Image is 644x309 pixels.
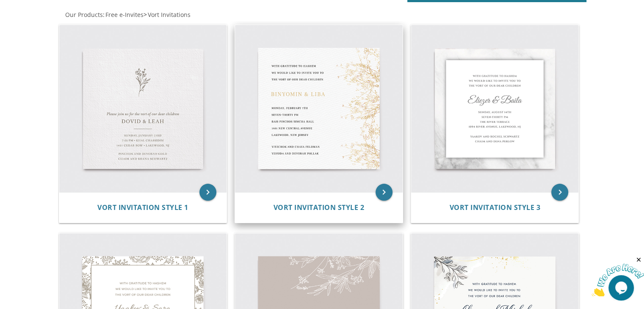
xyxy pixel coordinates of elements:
span: Vort Invitations [148,11,191,19]
img: Vort Invitation Style 3 [411,25,579,193]
span: Vort Invitation Style 3 [449,203,540,212]
span: Vort Invitation Style 1 [97,203,188,212]
a: Vort Invitation Style 1 [97,204,188,212]
a: keyboard_arrow_right [376,184,392,201]
span: > [144,11,191,19]
a: Vort Invitation Style 2 [274,204,365,212]
img: Vort Invitation Style 2 [235,25,403,193]
span: Vort Invitation Style 2 [274,203,365,212]
div: : [58,11,322,19]
span: Free e-Invites [105,11,144,19]
a: keyboard_arrow_right [551,184,568,201]
iframe: chat widget [591,256,644,296]
img: Vort Invitation Style 1 [59,25,227,193]
a: Free e-Invites [105,11,144,19]
a: keyboard_arrow_right [199,184,216,201]
a: Vort Invitations [147,11,191,19]
a: Vort Invitation Style 3 [449,204,540,212]
a: Our Products [64,11,103,19]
